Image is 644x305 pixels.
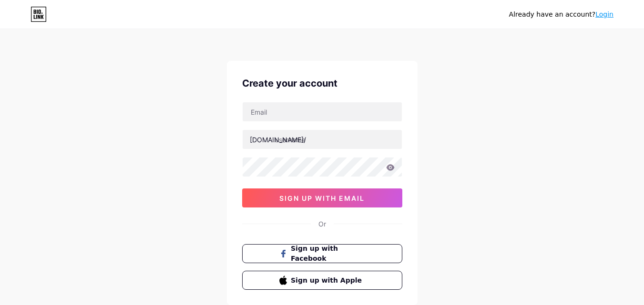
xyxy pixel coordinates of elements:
a: Login [595,10,613,18]
button: Sign up with Facebook [242,244,402,263]
span: Sign up with Facebook [291,244,365,264]
div: Already have an account? [509,10,613,20]
span: Sign up with Apple [291,275,365,285]
button: Sign up with Apple [242,271,402,290]
div: [DOMAIN_NAME]/ [250,135,306,145]
div: Or [318,219,326,229]
button: sign up with email [242,188,402,207]
input: username [243,130,402,149]
div: Create your account [242,76,402,90]
span: sign up with email [279,194,365,202]
input: Email [243,102,402,121]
